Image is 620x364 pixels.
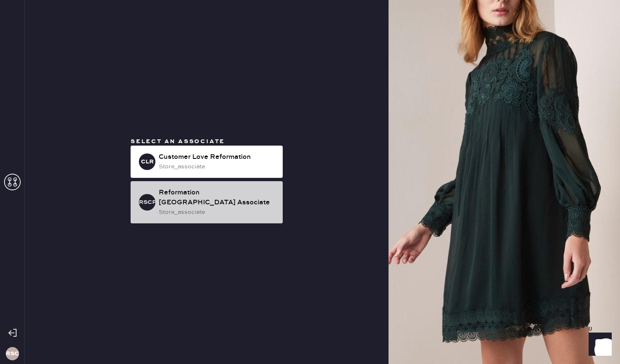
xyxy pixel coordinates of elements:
span: Select an associate [131,138,225,145]
div: Customer Love Reformation [159,152,276,162]
h3: RSCP [6,351,19,357]
div: store_associate [159,162,276,171]
iframe: Front Chat [581,327,616,362]
h3: CLR [141,159,154,165]
div: store_associate [159,208,276,217]
div: Reformation [GEOGRAPHIC_DATA] Associate [159,188,276,208]
h3: RSCPA [139,199,155,205]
